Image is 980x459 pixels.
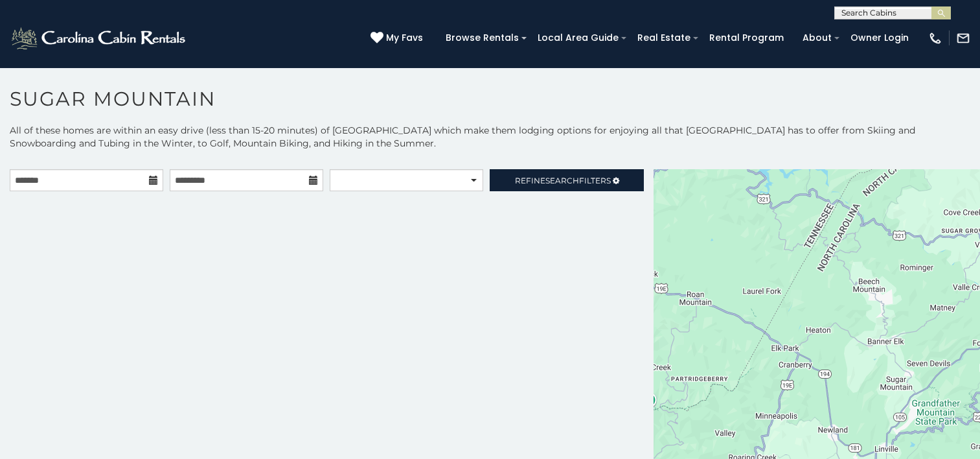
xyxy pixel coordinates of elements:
span: Search [545,176,579,185]
img: White-1-2.png [10,25,189,51]
a: Browse Rentals [439,28,525,48]
span: Refine Filters [515,176,611,185]
a: My Favs [370,31,426,45]
a: Real Estate [631,28,697,48]
img: mail-regular-white.png [956,31,970,45]
span: My Favs [386,31,423,45]
a: Rental Program [703,28,790,48]
a: Local Area Guide [531,28,625,48]
a: About [796,28,838,48]
img: phone-regular-white.png [928,31,942,45]
a: RefineSearchFilters [490,169,643,191]
a: Owner Login [844,28,915,48]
